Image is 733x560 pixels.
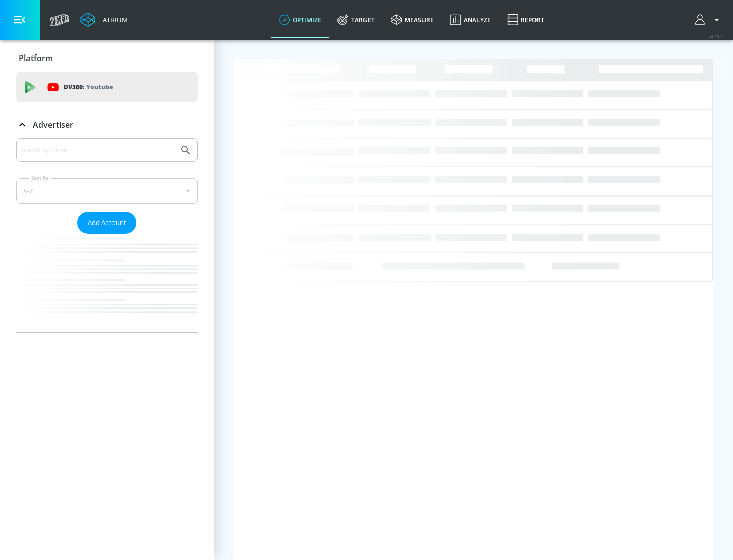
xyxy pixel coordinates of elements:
[33,119,73,130] p: Advertiser
[16,72,198,102] div: DV360: Youtube
[16,110,198,139] div: Advertiser
[709,34,723,39] span: v 4.25.2
[80,12,128,27] a: Atrium
[29,175,51,181] label: Sort By
[383,2,442,38] a: measure
[16,44,198,72] div: Platform
[499,2,552,38] a: Report
[86,81,113,92] p: Youtube
[16,178,198,204] div: A-Z
[19,52,53,64] p: Platform
[20,144,175,157] input: Search by name
[271,2,329,38] a: optimize
[99,15,128,24] div: Atrium
[77,212,136,234] button: Add Account
[88,217,126,229] span: Add Account
[442,2,499,38] a: Analyze
[16,138,198,332] div: Advertiser
[16,234,198,332] nav: list of Advertiser
[329,2,383,38] a: Target
[64,81,113,93] p: DV360:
